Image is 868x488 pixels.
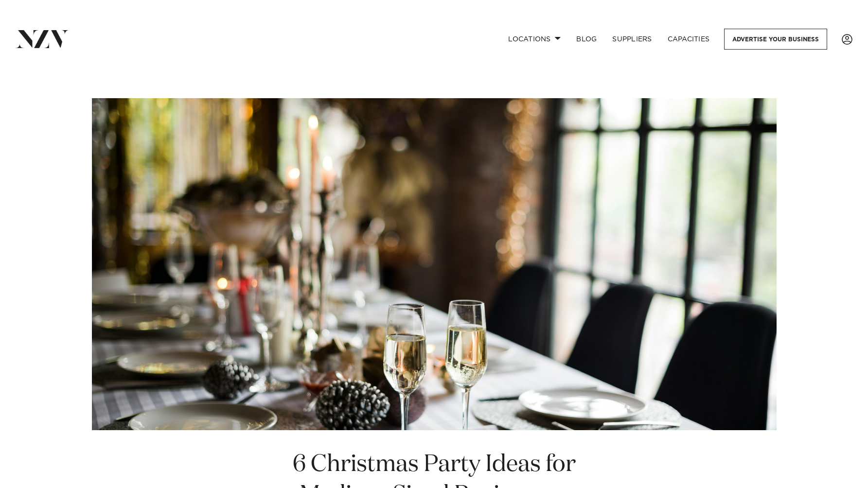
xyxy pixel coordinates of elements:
[568,29,604,50] a: BLOG
[500,29,568,50] a: Locations
[660,29,718,50] a: Capacities
[724,29,827,50] a: Advertise your business
[16,30,69,48] img: nzv-logo.png
[92,98,777,430] img: 6 Christmas Party Ideas for Medium-Sized Businesses
[604,29,659,50] a: SUPPLIERS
